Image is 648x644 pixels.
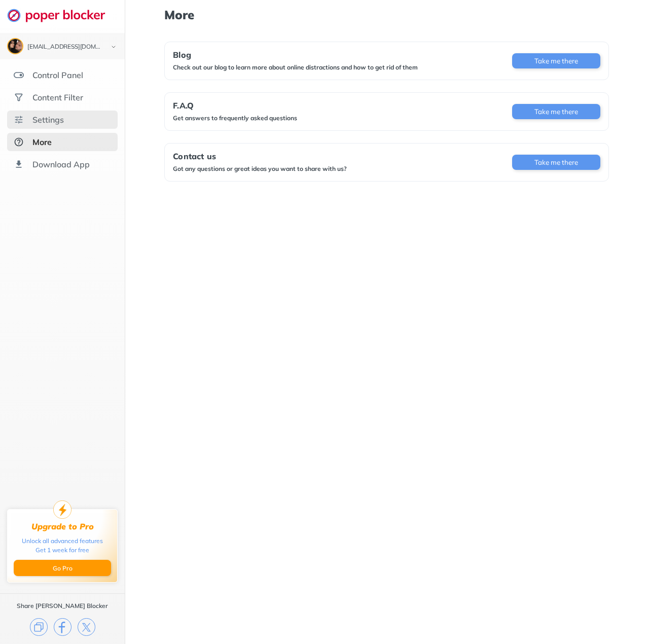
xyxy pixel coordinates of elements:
div: Settings [32,115,64,125]
div: Blog [173,50,418,59]
div: F.A.Q [173,101,297,110]
img: download-app.svg [14,159,24,169]
div: Contact us [173,152,347,161]
img: logo-webpage.svg [7,8,116,22]
img: settings.svg [14,115,24,125]
button: Go Pro [14,560,111,576]
div: Check out our blog to learn more about online distractions and how to get rid of them [173,63,418,71]
div: Download App [32,159,90,169]
div: Got any questions or great ideas you want to share with us? [173,165,347,173]
img: social.svg [14,92,24,102]
div: Unlock all advanced features [22,536,103,546]
img: copy.svg [30,618,48,636]
button: Take me there [512,104,600,119]
div: More [32,137,52,147]
h1: More [164,8,608,21]
div: Control Panel [32,70,83,80]
img: x.svg [78,618,95,636]
div: jackdrosario@gmail.com [27,44,102,51]
div: Upgrade to Pro [31,522,94,531]
button: Take me there [512,155,600,170]
div: Content Filter [32,92,83,102]
div: Share [PERSON_NAME] Blocker [17,602,108,610]
img: facebook.svg [54,618,71,636]
div: Get 1 week for free [35,546,89,555]
img: upgrade-to-pro.svg [53,500,71,519]
div: Get answers to frequently asked questions [173,114,297,122]
button: Take me there [512,53,600,68]
img: ACg8ocIbNP_C3zFOLvaBqYGPuLWoNSHD9XY0d_MqrYv0qyvqQ30GR-rjbg=s96-c [8,39,22,53]
img: chevron-bottom-black.svg [107,42,120,52]
img: features.svg [14,70,24,80]
img: about-selected.svg [14,137,24,147]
